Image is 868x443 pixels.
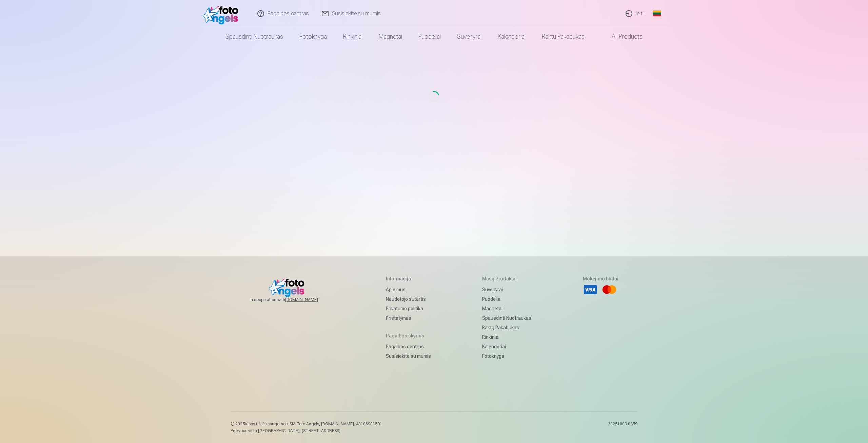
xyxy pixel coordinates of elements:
[386,285,431,294] a: Apie mus
[534,27,593,46] a: Raktų pakabukas
[482,332,531,342] a: Rinkiniai
[386,351,431,361] a: Susisiekite su mumis
[482,323,531,332] a: Raktų pakabukas
[608,421,637,433] p: 20251009.0859
[583,282,598,297] li: Visa
[482,351,531,361] a: Fotoknyga
[386,294,431,304] a: Naudotojo sutartis
[482,285,531,294] a: Suvenyrai
[335,27,371,46] a: Rinkiniai
[386,313,431,323] a: Pristatymas
[482,313,531,323] a: Spausdinti nuotraukas
[583,275,618,282] h5: Mokėjimo būdai
[386,304,431,313] a: Privatumo politika
[386,275,431,282] h5: Informacija
[593,27,651,46] a: All products
[250,297,334,302] span: In cooperation with
[231,421,382,427] p: © 2025 Visos teisės saugomos. ,
[482,275,531,282] h5: Mūsų produktai
[386,332,431,339] h5: Pagalbos skyrius
[285,297,334,302] a: [DOMAIN_NAME]
[449,27,490,46] a: Suvenyrai
[482,342,531,351] a: Kalendoriai
[291,27,335,46] a: Fotoknyga
[482,304,531,313] a: Magnetai
[410,27,449,46] a: Puodeliai
[290,422,382,426] span: SIA Foto Angels, [DOMAIN_NAME]. 40103901591
[490,27,534,46] a: Kalendoriai
[371,27,410,46] a: Magnetai
[602,282,617,297] li: Mastercard
[217,27,291,46] a: Spausdinti nuotraukas
[203,3,242,24] img: /fa2
[386,342,431,351] a: Pagalbos centras
[231,428,382,433] p: Prekybos vieta [GEOGRAPHIC_DATA], [STREET_ADDRESS]
[482,294,531,304] a: Puodeliai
